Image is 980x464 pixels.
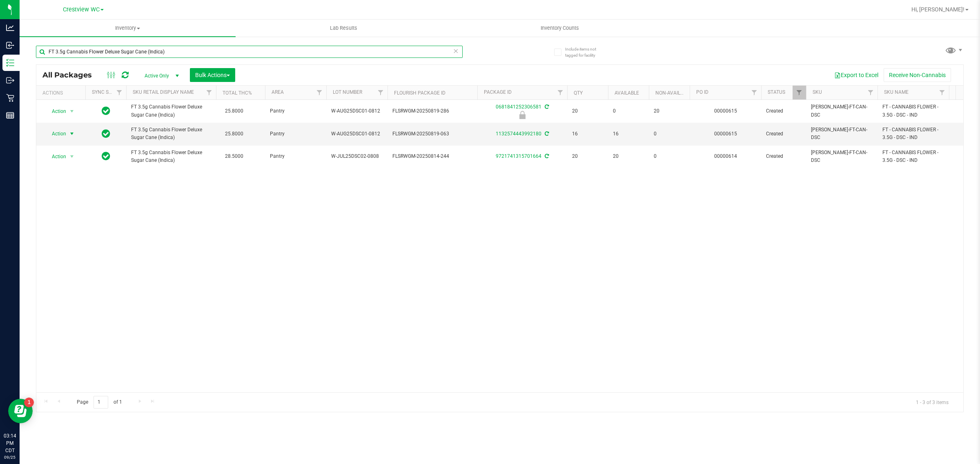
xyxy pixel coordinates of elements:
span: 20 [654,107,685,115]
button: Export to Excel [829,68,884,82]
a: Filter [374,86,388,99]
span: W-AUG25DSC01-0812 [331,130,383,138]
span: Clear [453,46,459,56]
a: Non-Available [655,90,692,96]
a: Filter [748,86,761,99]
span: In Sync [102,150,110,162]
span: Lab Results [319,24,368,32]
a: SKU [813,89,822,95]
span: Inventory [20,24,236,32]
span: 20 [613,152,644,160]
span: [PERSON_NAME]-FT-CAN-DSC [811,103,873,119]
a: 0681841252306581 [496,104,541,110]
a: Flourish Package ID [394,90,445,96]
span: [PERSON_NAME]-FT-CAN-DSC [811,149,873,164]
span: [PERSON_NAME]-FT-CAN-DSC [811,126,873,141]
span: 16 [572,130,603,138]
button: Bulk Actions [190,68,235,82]
a: Qty [574,90,583,96]
a: Filter [113,86,126,99]
span: All Packages [42,71,100,80]
a: 00000614 [714,153,737,159]
span: 25.8000 [221,128,247,140]
span: FLSRWGM-20250814-244 [392,152,472,160]
span: 0 [654,152,685,160]
span: FT 3.5g Cannabis Flower Deluxe Sugar Cane (Indica) [131,103,211,119]
span: 0 [613,107,644,115]
span: Pantry [270,107,321,115]
span: 20 [572,152,603,160]
a: Filter [793,86,806,99]
inline-svg: Inventory [6,59,14,67]
span: 16 [613,130,644,138]
a: Available [615,90,639,96]
span: FLSRWGM-20250819-286 [392,107,472,115]
span: FT - CANNABIS FLOWER - 3.5G - DSC - IND [882,149,944,164]
span: 1 - 3 of 3 items [909,396,955,408]
a: 9721741315701664 [496,153,541,159]
a: Filter [313,86,326,99]
span: select [67,128,77,139]
a: PO ID [696,89,708,95]
inline-svg: Outbound [6,76,14,84]
a: Filter [203,86,216,99]
span: Action [45,128,67,139]
span: Created [766,152,801,160]
span: Sync from Compliance System [543,104,549,110]
span: FT - CANNABIS FLOWER - 3.5G - DSC - IND [882,103,944,119]
span: W-JUL25DSC02-0808 [331,152,383,160]
a: Filter [935,86,949,99]
a: Package ID [484,89,512,95]
span: Sync from Compliance System [543,131,549,137]
div: Actions [42,90,82,96]
inline-svg: Inbound [6,41,14,49]
span: FLSRWGM-20250819-063 [392,130,472,138]
input: Search Package ID, Item Name, SKU, Lot or Part Number... [36,46,463,58]
span: In Sync [102,105,110,117]
span: select [67,151,77,162]
a: SKU Name [884,89,909,95]
inline-svg: Analytics [6,24,14,32]
p: 09/25 [4,454,16,460]
button: Receive Non-Cannabis [884,68,951,82]
span: Created [766,130,801,138]
a: Inventory Counts [452,20,668,37]
span: Action [45,106,67,117]
p: 03:14 PM CDT [4,432,16,454]
span: Crestview WC [63,6,100,13]
span: 25.8000 [221,105,247,117]
span: Page of 1 [70,396,129,409]
iframe: Resource center [8,399,33,423]
span: 0 [654,130,685,138]
span: Created [766,107,801,115]
span: FT 3.5g Cannabis Flower Deluxe Sugar Cane (Indica) [131,126,211,141]
a: Total THC% [223,90,252,96]
iframe: Resource center unread badge [24,398,34,407]
span: Inventory Counts [530,24,590,32]
input: 1 [94,396,108,409]
span: select [67,106,77,117]
a: 00000615 [714,131,737,137]
a: Filter [554,86,567,99]
span: Pantry [270,130,321,138]
span: Include items not tagged for facility [565,46,606,58]
a: 00000615 [714,108,737,114]
a: 1132574443992180 [496,131,541,137]
a: Inventory [20,20,236,37]
span: W-AUG25DSC01-0812 [331,107,383,115]
span: In Sync [102,128,110,139]
span: Pantry [270,152,321,160]
span: Hi, [PERSON_NAME]! [911,6,964,13]
a: Status [768,89,785,95]
span: 20 [572,107,603,115]
a: Filter [864,86,878,99]
a: Sync Status [92,89,123,95]
a: Lab Results [236,20,452,37]
a: SKU Retail Display Name [133,89,194,95]
span: FT 3.5g Cannabis Flower Deluxe Sugar Cane (Indica) [131,149,211,164]
span: 28.5000 [221,150,247,162]
span: FT - CANNABIS FLOWER - 3.5G - DSC - IND [882,126,944,141]
span: Action [45,151,67,162]
inline-svg: Reports [6,111,14,119]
